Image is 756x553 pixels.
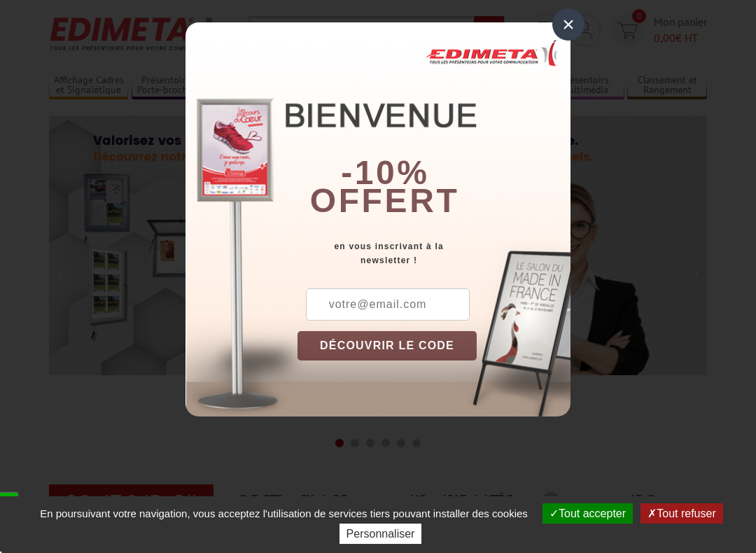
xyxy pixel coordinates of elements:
input: votre@email.com [306,288,470,321]
button: Tout refuser [640,503,722,524]
font: offert [310,182,460,219]
button: DÉCOUVRIR LE CODE [297,331,477,360]
button: Tout accepter [542,503,633,524]
div: en vous inscrivant à la newsletter ! [297,239,570,267]
div: × [552,8,584,41]
b: -10% [341,154,429,191]
span: En poursuivant votre navigation, vous acceptez l'utilisation de services tiers pouvant installer ... [33,507,535,519]
button: Personnaliser (fenêtre modale) [339,524,422,544]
